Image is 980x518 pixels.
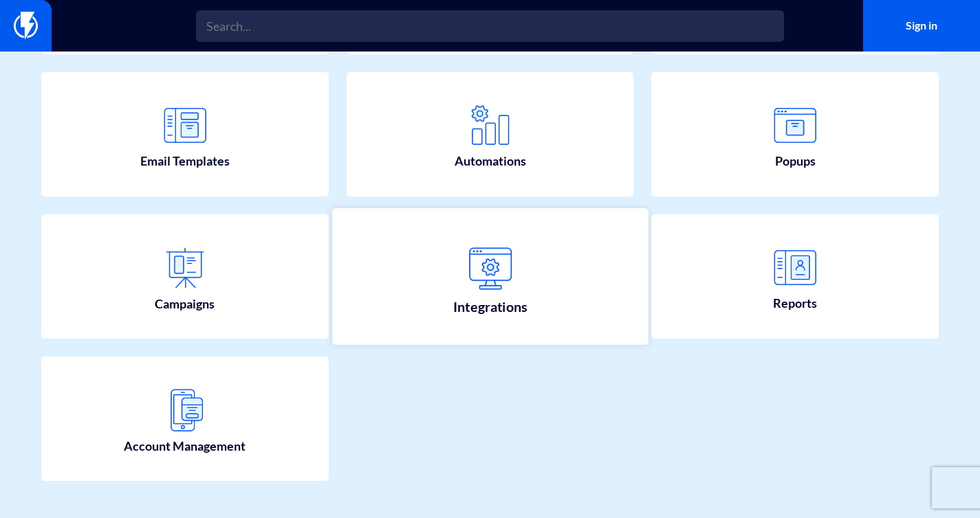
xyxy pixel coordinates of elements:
[651,214,939,339] a: Reports
[332,208,648,345] a: Integrations
[773,295,817,313] span: Reports
[41,72,329,196] a: Email Templates
[651,72,939,196] a: Popups
[124,438,246,455] span: Account Management
[775,153,816,170] span: Popups
[347,72,634,196] a: Automations
[196,10,784,42] input: Search...
[155,295,215,313] span: Campaigns
[41,214,329,339] a: Campaigns
[140,153,230,170] span: Email Templates
[453,297,527,316] span: Integrations
[455,153,526,170] span: Automations
[41,357,329,481] a: Account Management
